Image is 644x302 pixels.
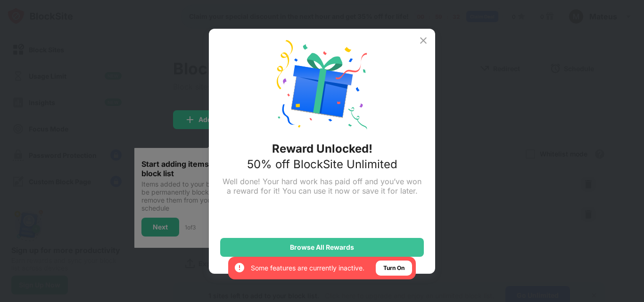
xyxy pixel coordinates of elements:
div: Some features are currently inactive. [251,263,364,273]
div: Well done! Your hard work has paid off and you’ve won a reward for it! You can use it now or save... [220,177,424,196]
div: 50% off BlockSite Unlimited [247,157,397,171]
img: reward-unlock.svg [277,40,367,131]
img: error-circle-white.svg [234,262,245,273]
div: Turn On [383,263,405,273]
div: Browse All Rewards [290,244,354,251]
div: Reward Unlocked! [272,142,372,155]
img: x-button.svg [418,35,429,46]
